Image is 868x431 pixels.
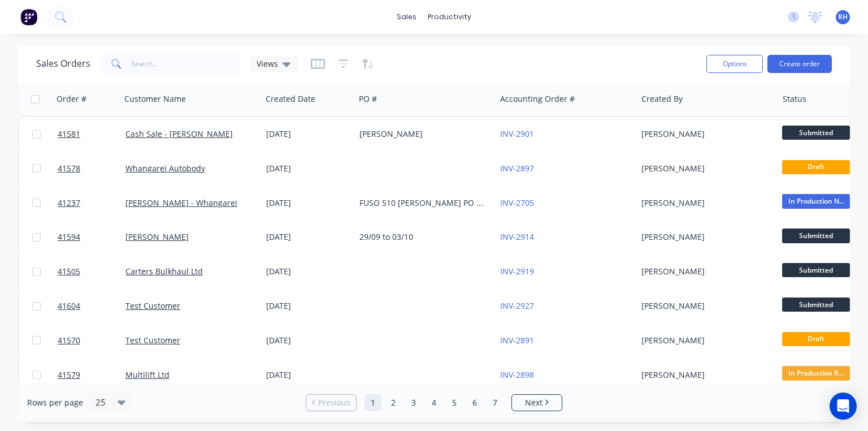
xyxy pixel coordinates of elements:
[58,324,125,357] a: 41570
[500,369,534,380] a: INV-2898
[359,93,377,105] div: PO #
[58,231,80,243] span: 41594
[641,369,767,381] div: [PERSON_NAME]
[125,128,233,139] a: Cash Sale - [PERSON_NAME]
[487,394,504,411] a: Page 7
[359,231,485,243] div: 29/09 to 03/10
[131,53,241,75] input: Search...
[426,394,442,411] a: Page 4
[641,197,767,209] div: [PERSON_NAME]
[405,394,422,411] a: Page 3
[301,394,567,411] ul: Pagination
[266,93,315,105] div: Created Date
[58,369,80,381] span: 41579
[125,163,205,174] a: Whangarei Autobody
[500,128,534,139] a: INV-2901
[706,55,763,73] button: Options
[125,369,170,380] a: Multilift Ltd
[783,93,806,105] div: Status
[782,160,850,174] span: Draft
[782,366,850,380] span: In Production R...
[641,335,767,346] div: [PERSON_NAME]
[266,369,350,381] div: [DATE]
[830,393,857,420] div: Open Intercom Messenger
[266,231,350,243] div: [DATE]
[58,152,125,186] a: 41578
[125,266,203,277] a: Carters Bulkhaul Ltd
[359,128,485,140] div: [PERSON_NAME]
[20,8,37,25] img: Factory
[266,197,350,209] div: [DATE]
[641,93,683,105] div: Created By
[58,186,125,220] a: 41237
[58,197,80,209] span: 41237
[125,300,180,311] a: Test Customer
[125,335,180,346] a: Test Customer
[58,335,80,346] span: 41570
[782,126,850,140] span: Submitted
[641,300,767,312] div: [PERSON_NAME]
[125,231,189,242] a: [PERSON_NAME]
[58,128,80,140] span: 41581
[767,55,832,73] button: Create order
[36,58,90,69] h1: Sales Orders
[500,266,534,277] a: INV-2919
[782,194,850,208] span: In Production N...
[422,8,477,25] div: productivity
[306,397,356,408] a: Previous page
[318,397,350,408] span: Previous
[641,231,767,243] div: [PERSON_NAME]
[385,394,402,411] a: Page 2
[266,300,350,312] div: [DATE]
[500,335,534,346] a: INV-2891
[446,394,463,411] a: Page 5
[58,117,125,151] a: 41581
[838,12,848,22] span: RH
[125,197,237,208] a: [PERSON_NAME] - Whangarei
[500,300,534,311] a: INV-2927
[58,289,125,323] a: 41604
[512,397,562,408] a: Next page
[266,128,350,140] div: [DATE]
[782,263,850,277] span: Submitted
[466,394,483,411] a: Page 6
[266,266,350,277] div: [DATE]
[57,93,86,105] div: Order #
[257,58,278,70] span: Views
[58,358,125,392] a: 41579
[641,128,767,140] div: [PERSON_NAME]
[500,197,534,208] a: INV-2705
[58,163,80,174] span: 41578
[266,335,350,346] div: [DATE]
[124,93,186,105] div: Customer Name
[58,220,125,254] a: 41594
[641,163,767,174] div: [PERSON_NAME]
[500,231,534,242] a: INV-2914
[782,332,850,346] span: Draft
[641,266,767,277] div: [PERSON_NAME]
[359,197,485,209] div: FUSO 510 [PERSON_NAME] PO 825751
[525,397,542,408] span: Next
[782,298,850,312] span: Submitted
[500,163,534,174] a: INV-2897
[266,163,350,174] div: [DATE]
[58,255,125,288] a: 41505
[364,394,381,411] a: Page 1 is your current page
[782,229,850,243] span: Submitted
[58,266,80,277] span: 41505
[58,300,80,312] span: 41604
[500,93,575,105] div: Accounting Order #
[391,8,422,25] div: sales
[27,397,83,408] span: Rows per page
